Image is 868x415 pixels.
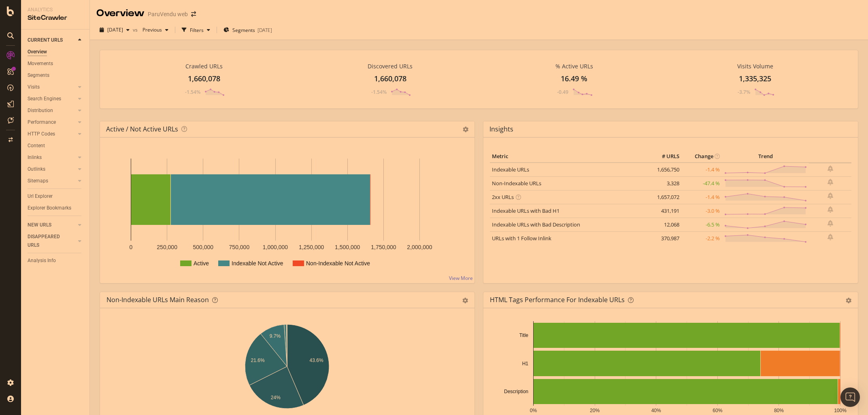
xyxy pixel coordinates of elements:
h4: Insights [489,124,513,135]
svg: A chart. [106,150,468,277]
div: gear [846,298,851,303]
div: Crawled URLs [185,62,223,70]
th: Metric [490,150,649,163]
text: 20% [590,408,600,413]
a: Inlinks [28,153,76,162]
td: 1,656,750 [649,163,681,177]
div: bell-plus [828,179,833,185]
div: % Active URLs [555,62,593,70]
div: HTTP Codes [28,130,55,138]
h4: Active / Not Active URLs [106,124,178,135]
text: 0 [130,244,133,250]
td: 370,987 [649,231,681,245]
a: 2xx URLs [492,193,514,201]
div: DISAPPEARED URLS [28,233,68,250]
div: -1.54% [371,89,387,95]
a: Indexable URLs with Bad H1 [492,207,560,214]
text: Non-Indexable Not Active [306,260,370,267]
a: Content [28,142,84,150]
text: 2,000,000 [407,244,432,250]
text: H1 [522,361,529,366]
text: 9.7% [270,333,281,339]
text: Active [194,260,209,267]
text: 1,750,000 [371,244,396,250]
td: -2.2 % [681,231,722,245]
div: SiteCrawler [28,13,83,23]
div: Overview [96,6,145,20]
a: Indexable URLs with Bad Description [492,221,580,228]
div: -0.49 [557,89,568,95]
a: Performance [28,118,76,127]
div: NEW URLS [28,221,51,229]
th: Trend [722,150,809,163]
div: Segments [28,71,49,80]
td: -3.0 % [681,204,722,218]
div: Url Explorer [28,192,53,201]
text: 1,250,000 [299,244,324,250]
div: ParuVendu web [148,10,188,18]
a: CURRENT URLS [28,36,76,44]
td: 3,328 [649,176,681,190]
text: Title [519,332,529,338]
th: # URLS [649,150,681,163]
div: Visits Volume [737,62,773,70]
div: bell-plus [828,193,833,199]
div: Outlinks [28,165,45,174]
div: 1,660,078 [374,74,406,84]
text: 24% [271,395,281,400]
div: -1.54% [185,89,200,95]
a: URLs with 1 Follow Inlink [492,235,551,242]
div: -3.7% [738,89,750,95]
div: Inlinks [28,153,42,162]
td: 1,657,072 [649,190,681,204]
span: vs [133,26,139,33]
text: 1,500,000 [335,244,360,250]
div: Search Engines [28,95,61,103]
text: 21.6% [251,357,265,363]
div: Sitemaps [28,177,48,185]
div: bell-plus [828,234,833,240]
text: 750,000 [229,244,250,250]
div: Analysis Info [28,256,56,265]
button: Filters [179,23,213,36]
td: -6.5 % [681,218,722,231]
div: bell-plus [828,220,833,227]
th: Change [681,150,722,163]
div: Distribution [28,106,53,115]
svg: A chart. [106,321,468,415]
div: Overview [28,48,47,56]
span: 2025 Aug. 15th [107,26,123,33]
a: DISAPPEARED URLS [28,233,76,250]
div: 1,660,078 [188,74,220,84]
a: Sitemaps [28,177,76,185]
i: Options [463,127,468,132]
text: 250,000 [157,244,177,250]
a: Search Engines [28,95,76,103]
div: bell-plus [828,165,833,172]
a: Analysis Info [28,256,84,265]
span: Previous [139,26,162,33]
a: Overview [28,48,84,56]
text: 500,000 [193,244,213,250]
div: [DATE] [257,27,272,34]
div: Analytics [28,6,83,13]
div: arrow-right-arrow-left [191,11,196,17]
button: Segments[DATE] [220,23,275,36]
text: 43.6% [310,358,323,363]
div: gear [462,298,468,303]
div: Movements [28,59,53,68]
div: Content [28,142,45,150]
a: View More [449,275,473,282]
text: Indexable Not Active [232,260,283,267]
a: Segments [28,71,84,80]
a: Movements [28,59,84,68]
a: HTTP Codes [28,130,76,138]
text: 100% [834,408,847,413]
svg: A chart. [490,321,851,415]
div: Filters [190,27,204,34]
text: 80% [774,408,784,413]
div: 1,335,325 [739,74,771,84]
